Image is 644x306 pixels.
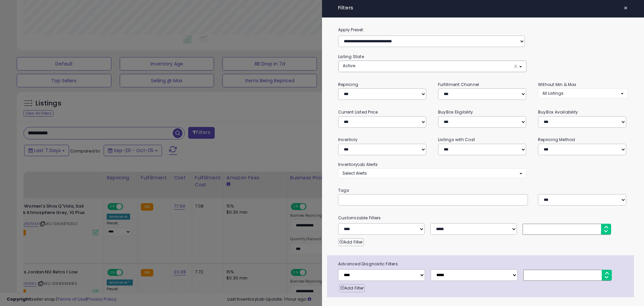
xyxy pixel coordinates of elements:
small: Without Min & Max [538,82,577,87]
button: Active × [338,61,526,72]
button: Add Filter [339,284,365,292]
small: BuyBox Availability [538,109,578,115]
label: Apply Preset: [333,26,633,34]
span: Advanced Diagnostic Filters [333,260,634,268]
small: BuyBox Eligibility [438,109,473,115]
button: Select Alerts [338,168,527,178]
small: Customizable Filters [333,214,633,222]
span: Active [343,63,355,69]
span: × [514,63,518,70]
span: Select Alerts [342,170,367,176]
small: Tags [333,187,633,194]
span: All Listings [542,90,563,96]
small: Repricing [338,82,358,87]
small: Repricing Method [538,137,575,142]
button: × [621,3,631,13]
span: × [624,3,628,13]
small: Inventory [338,137,358,142]
small: Current Listed Price [338,109,378,115]
small: Listing State [338,54,364,59]
button: All Listings [538,88,628,98]
small: InventoryLab Alerts [338,162,378,167]
small: Listings with Cost [438,137,475,142]
h4: Filters [338,5,628,11]
button: Add Filter [338,238,364,246]
small: Fulfillment Channel [438,82,479,87]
